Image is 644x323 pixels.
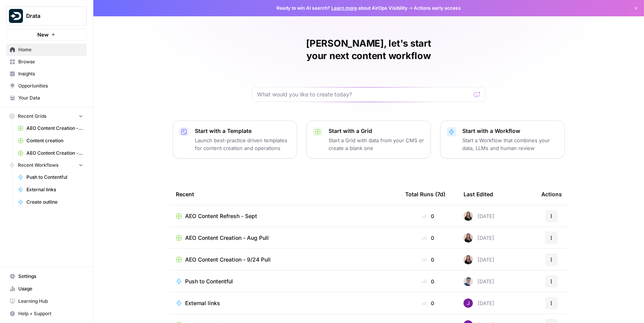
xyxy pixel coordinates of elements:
div: 0 [405,256,451,264]
a: Learn more [331,5,357,11]
a: External links [14,183,87,196]
div: [DATE] [464,255,494,264]
span: Help + Support [18,310,83,317]
img: i76g7m6bkb3ssn695xniyq35n1hb [464,233,473,243]
div: [DATE] [464,233,494,243]
div: Last Edited [464,183,493,205]
div: [DATE] [464,299,494,308]
div: [DATE] [464,211,494,221]
a: Usage [6,283,87,295]
a: Push to Contentful [14,171,87,183]
p: Launch best-practice driven templates for content creation and operations [195,136,290,152]
button: Recent Workflows [6,159,87,171]
p: Start a Workflow that combines your data, LLMs and human review [462,136,558,152]
a: AEO Content Creation - Aug Pull [14,122,87,134]
a: Home [6,44,87,56]
button: Recent Grids [6,110,87,122]
p: Start with a Grid [329,127,424,135]
span: Insights [18,70,83,77]
span: AEO Content Creation - Aug Pull [26,125,83,132]
span: Recent Grids [18,113,46,120]
img: i76g7m6bkb3ssn695xniyq35n1hb [464,255,473,264]
span: Usage [18,285,83,292]
span: Drata [26,12,73,20]
span: Browse [18,58,83,65]
span: Opportunities [18,82,83,89]
a: Opportunities [6,80,87,92]
button: Start with a GridStart a Grid with data from your CMS or create a blank one [306,120,431,159]
img: oskm0cmuhabjb8ex6014qupaj5sj [464,277,473,286]
span: External links [26,186,83,193]
p: Start a Grid with data from your CMS or create a blank one [329,136,424,152]
a: Your Data [6,92,87,104]
span: Your Data [18,94,83,101]
button: Workspace: Drata [6,6,87,26]
span: Recent Workflows [18,162,58,169]
div: 0 [405,278,451,285]
p: Start with a Template [195,127,290,135]
span: Ready to win AI search? about AirOps Visibility [276,5,408,12]
span: Learning Hub [18,298,83,305]
p: Start with a Workflow [462,127,558,135]
span: AEO Content Refresh - Sept [185,212,257,220]
button: Help + Support [6,307,87,320]
div: 0 [405,212,451,220]
span: New [37,31,49,38]
a: Content creation [14,134,87,147]
a: Learning Hub [6,295,87,307]
span: Push to Contentful [185,278,233,285]
a: Settings [6,270,87,283]
div: 0 [405,234,451,242]
img: i76g7m6bkb3ssn695xniyq35n1hb [464,211,473,221]
span: AEO Content Creation - 9/24 Pull [26,150,83,157]
span: AEO Content Creation - 9/24 Pull [185,256,271,264]
a: AEO Content Refresh - Sept [176,212,393,220]
input: What would you like to create today? [257,91,471,98]
button: Start with a TemplateLaunch best-practice driven templates for content creation and operations [173,120,297,159]
a: External links [176,299,393,307]
a: Browse [6,56,87,68]
span: Actions early access [414,5,461,12]
span: Home [18,46,83,53]
span: Push to Contentful [26,174,83,181]
button: Start with a WorkflowStart a Workflow that combines your data, LLMs and human review [440,120,565,159]
span: AEO Content Creation - Aug Pull [185,234,269,242]
div: 0 [405,299,451,307]
a: AEO Content Creation - Aug Pull [176,234,393,242]
img: Drata Logo [9,9,23,23]
div: Actions [541,183,562,205]
img: nj1ssy6o3lyd6ijko0eoja4aphzn [464,299,473,308]
span: Settings [18,273,83,280]
button: New [6,29,87,40]
a: Insights [6,68,87,80]
span: Create outline [26,199,83,206]
div: Total Runs (7d) [405,183,445,205]
a: Push to Contentful [176,278,393,285]
a: AEO Content Creation - 9/24 Pull [176,256,393,264]
div: [DATE] [464,277,494,286]
div: Recent [176,183,393,205]
a: AEO Content Creation - 9/24 Pull [14,147,87,159]
h1: [PERSON_NAME], let's start your next content workflow [252,37,485,62]
span: External links [185,299,220,307]
a: Create outline [14,196,87,208]
span: Content creation [26,137,83,144]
